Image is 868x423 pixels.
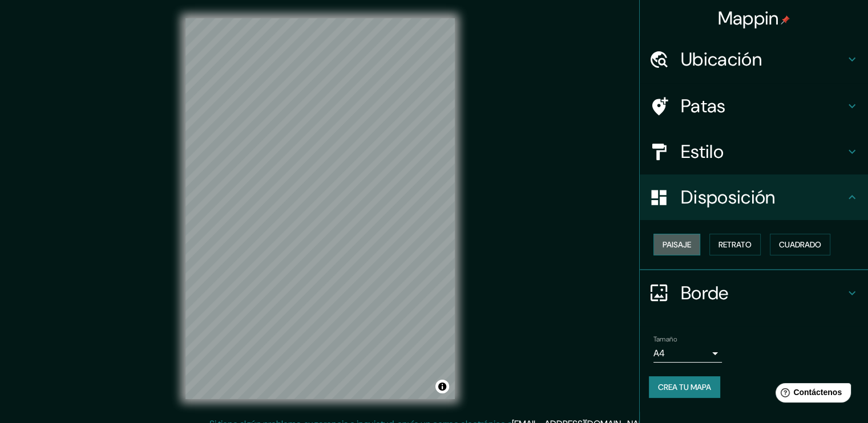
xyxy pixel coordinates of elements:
[770,234,830,255] button: Cuadrado
[766,379,855,410] iframe: Lanzador de widgets de ayuda
[653,344,722,363] div: A4
[681,185,775,209] font: Disposición
[653,234,700,255] button: Paisaje
[185,18,455,399] canvas: Mapa
[681,281,729,305] font: Borde
[640,129,868,174] div: Estilo
[640,83,868,129] div: Patas
[640,36,868,82] div: Ubicación
[663,239,691,250] font: Paisaje
[658,382,711,392] font: Crea tu mapa
[649,376,720,398] button: Crea tu mapa
[781,15,790,25] img: pin-icon.png
[653,335,677,344] font: Tamaño
[709,234,761,255] button: Retrato
[653,347,665,359] font: A4
[779,239,821,250] font: Cuadrado
[718,239,752,250] font: Retrato
[718,6,779,30] font: Mappin
[640,270,868,316] div: Borde
[640,174,868,220] div: Disposición
[681,94,726,118] font: Patas
[435,380,449,393] button: Activar o desactivar atribución
[681,140,724,164] font: Estilo
[681,47,762,71] font: Ubicación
